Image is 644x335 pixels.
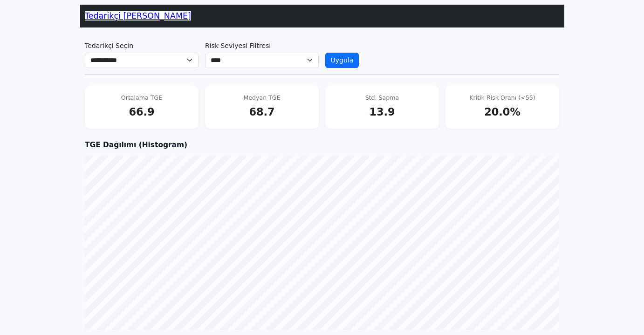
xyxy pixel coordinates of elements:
div: Ortalama TGE [94,94,189,103]
button: Uygula [325,53,359,68]
div: 68.7 [214,104,309,120]
div: 20.0% [455,104,550,120]
div: Std. Sapma [335,94,430,103]
label: Risk Seviyesi Filtresi [205,41,271,51]
a: Tedarikçi [PERSON_NAME] [85,8,191,24]
div: 66.9 [94,104,189,120]
div: TGE Dağılımı (Histogram) [85,140,559,150]
span: Tedarikçi [PERSON_NAME] [85,11,191,21]
label: Tedarikçi Seçin [85,41,133,51]
div: Medyan TGE [214,94,309,103]
div: Kritik Risk Oranı (<55) [455,94,550,103]
div: 13.9 [335,104,430,120]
